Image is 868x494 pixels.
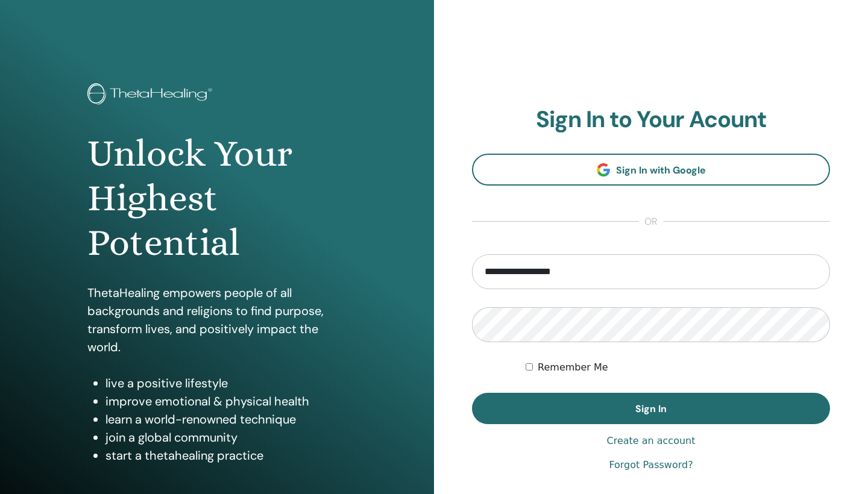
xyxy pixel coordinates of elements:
[616,164,706,177] span: Sign In with Google
[87,284,347,356] p: ThetaHealing empowers people of all backgrounds and religions to find purpose, transform lives, a...
[472,393,830,424] button: Sign In
[87,131,347,266] h1: Unlock Your Highest Potential
[105,374,347,392] li: live a positive lifestyle
[105,410,347,428] li: learn a world-renowned technique
[472,154,830,186] a: Sign In with Google
[105,428,347,446] li: join a global community
[638,214,664,229] span: or
[526,360,830,375] div: Keep me authenticated indefinitely or until I manually logout
[609,458,693,472] a: Forgot Password?
[105,392,347,410] li: improve emotional & physical health
[635,402,667,415] span: Sign In
[472,106,830,134] h2: Sign In to Your Acount
[105,446,347,464] li: start a thetahealing practice
[538,360,608,375] label: Remember Me
[606,434,695,448] a: Create an account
